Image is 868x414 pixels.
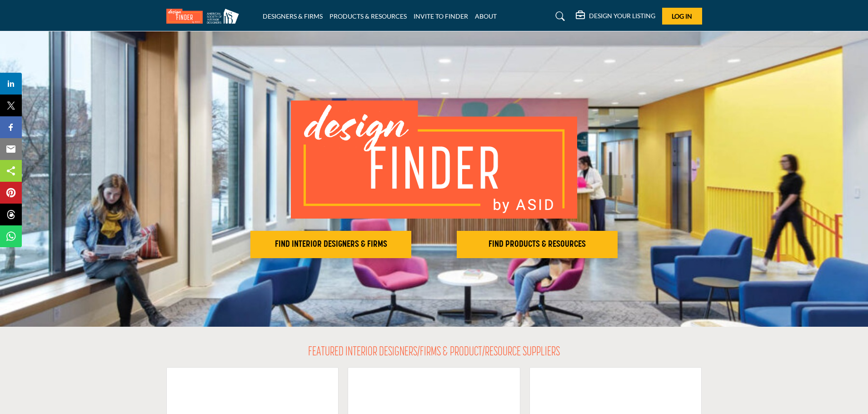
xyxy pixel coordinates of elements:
[414,12,468,20] a: INVITE TO FINDER
[662,8,702,25] button: Log In
[589,12,655,20] h5: DESIGN YOUR LISTING
[263,12,323,20] a: DESIGNERS & FIRMS
[457,231,618,258] button: FIND PRODUCTS & RESOURCES
[308,345,560,360] h2: FEATURED INTERIOR DESIGNERS/FIRMS & PRODUCT/RESOURCE SUPPLIERS
[459,239,615,250] h2: FIND PRODUCTS & RESOURCES
[250,231,411,258] button: FIND INTERIOR DESIGNERS & FIRMS
[253,239,409,250] h2: FIND INTERIOR DESIGNERS & FIRMS
[475,12,497,20] a: ABOUT
[576,11,655,22] div: DESIGN YOUR LISTING
[672,12,692,20] span: Log In
[291,100,577,219] img: image
[329,12,407,20] a: PRODUCTS & RESOURCES
[166,9,244,24] img: Site Logo
[547,9,571,24] a: Search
